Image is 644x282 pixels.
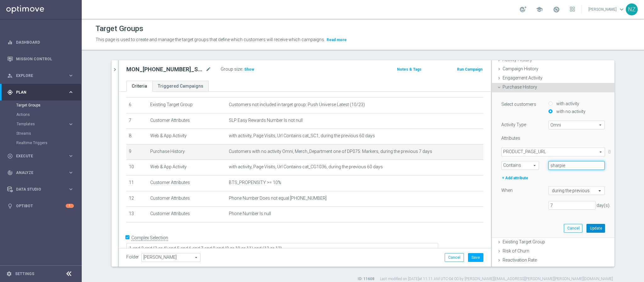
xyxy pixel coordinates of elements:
button: Update [586,224,605,233]
i: keyboard_arrow_right [68,73,74,79]
span: Templates [17,122,62,126]
a: [PERSON_NAME]keyboard_arrow_down [588,5,626,14]
td: 12 [126,191,148,207]
button: Save [468,253,483,262]
span: keyboard_arrow_down [618,6,625,13]
i: keyboard_arrow_right [68,153,74,159]
div: 1 [66,204,74,208]
div: Templates [16,119,81,129]
span: with activity, Page Visits, Url Contains cat_SC1, during the previous 60 days [229,133,375,138]
i: keyboard_arrow_right [68,186,74,192]
button: lightbulb Optibot 1 [7,203,74,209]
div: Dashboard [7,34,74,51]
a: Optibot [16,198,66,214]
span: SLP Easy Rewards Number Is not null [229,118,303,123]
a: Streams [16,131,65,136]
span: Campaign History [503,66,538,71]
label: Group size [221,67,242,72]
button: Cancel [564,224,582,233]
button: Notes & Tags [396,66,422,73]
span: Data Studio [16,187,68,191]
span: BTS_PROPENSITY >= 10% [229,180,281,185]
span: Existing Target Group [503,239,545,244]
span: day(s). [597,203,610,208]
i: chevron_right [112,67,118,73]
label: Folder [126,254,139,260]
a: Realtime Triggers [16,140,65,145]
td: Web & App Activity [148,160,226,176]
label: Last modified on [DATE] at 11:11 AM UTC-04:00 by [PERSON_NAME][EMAIL_ADDRESS][PERSON_NAME][PERSON... [380,276,613,282]
a: Criteria [126,81,152,92]
span: Phone Number Does not equal [PHONE_NUMBER] [229,196,327,201]
span: Analyze [16,171,68,175]
span: Purchase History [503,84,537,89]
div: Templates [17,122,68,126]
i: gps_fixed [7,89,13,95]
td: Existing Target Group [148,97,226,113]
td: Customer Attributes [148,113,226,129]
span: Execute [16,154,68,158]
button: chevron_right [112,60,118,79]
div: Explore [7,73,68,79]
div: Optibot [7,198,74,214]
span: Show [244,67,254,72]
ng-select: during the previous [548,186,605,195]
i: settings [6,271,12,277]
label: with no activity [555,109,586,114]
div: person_search Explore keyboard_arrow_right [7,73,74,78]
div: NZ [626,3,638,15]
button: gps_fixed Plan keyboard_arrow_right [7,90,74,95]
span: Customers with no activity Omni, Merch_Department one of DP075: Markers, during the previous 7 days [229,149,432,154]
i: keyboard_arrow_right [68,89,74,95]
td: 7 [126,113,148,129]
td: 11 [126,175,148,191]
td: Customer Attributes [148,175,226,191]
div: Realtime Triggers [16,138,81,148]
i: keyboard_arrow_right [68,121,74,127]
span: Engagement Activity [503,75,542,80]
button: Cancel [445,253,464,262]
td: 9 [126,144,148,160]
i: person_search [7,73,13,79]
span: with activity, Page Visits, Url Contains cat_CG1036, during the previous 60 days [229,164,383,170]
td: 13 [126,207,148,222]
span: Risk of Churn [503,248,529,253]
span: Reactivation Rate [503,258,537,263]
div: Analyze [7,170,68,176]
label: When [501,187,513,193]
label: Activity Type [501,122,526,127]
label: Select customers [501,101,536,107]
i: mode_edit [206,66,211,73]
span: Explore [16,74,68,78]
span: Customers not included in target group: Push Universe Latest (10/23) [229,102,365,107]
div: Target Groups [16,100,81,110]
div: Data Studio [7,187,68,192]
div: Actions [16,110,81,119]
button: play_circle_outline Execute keyboard_arrow_right [7,154,74,159]
a: Settings [15,272,34,276]
td: 8 [126,129,148,144]
a: Target Groups [16,103,65,108]
button: Mission Control [7,57,74,62]
h1: Target Groups [96,24,143,33]
i: play_circle_outline [7,153,13,159]
button: Data Studio keyboard_arrow_right [7,187,74,192]
button: Run Campaign [456,66,483,73]
label: : [242,67,243,72]
div: Mission Control [7,51,74,67]
button: Templates keyboard_arrow_right [16,122,74,127]
button: equalizer Dashboard [7,40,74,45]
a: Dashboard [16,34,74,51]
label: ID: 11608 [358,276,374,282]
label: with activity [555,101,579,106]
i: keyboard_arrow_right [68,170,74,176]
button: track_changes Analyze keyboard_arrow_right [7,170,74,175]
input: Value [548,161,605,170]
